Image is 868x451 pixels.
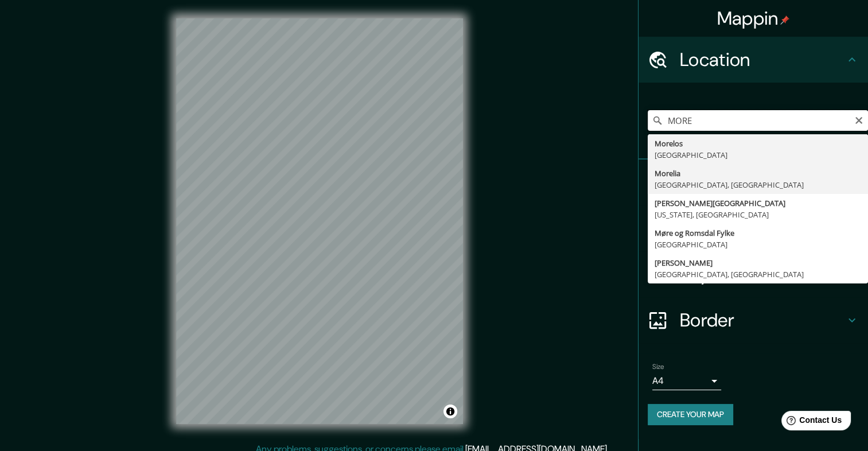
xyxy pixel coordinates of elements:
button: Clear [854,114,863,125]
h4: Mappin [717,7,790,30]
div: [GEOGRAPHIC_DATA] [655,149,861,161]
div: Location [639,37,868,83]
div: Layout [639,251,868,297]
iframe: Help widget launcher [766,406,855,438]
div: [PERSON_NAME] [655,257,861,269]
canvas: Map [176,18,463,424]
h4: Layout [680,263,845,286]
div: A4 [652,372,721,390]
div: [GEOGRAPHIC_DATA], [GEOGRAPHIC_DATA] [655,179,861,190]
button: Toggle attribution [443,405,457,418]
img: pin-icon.png [780,15,789,25]
div: Møre og Romsdal Fylke [655,227,861,239]
div: Morelos [655,138,861,149]
h4: Location [680,48,845,71]
div: Border [639,297,868,343]
div: [GEOGRAPHIC_DATA], [GEOGRAPHIC_DATA] [655,269,861,280]
h4: Border [680,309,845,332]
button: Create your map [648,404,733,425]
div: [US_STATE], [GEOGRAPHIC_DATA] [655,209,861,220]
label: Size [652,362,664,372]
input: Pick your city or area [648,110,868,131]
div: [GEOGRAPHIC_DATA] [655,239,861,250]
div: Morelia [655,168,861,179]
div: [PERSON_NAME][GEOGRAPHIC_DATA] [655,197,861,209]
div: Style [639,205,868,251]
div: Pins [639,160,868,205]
